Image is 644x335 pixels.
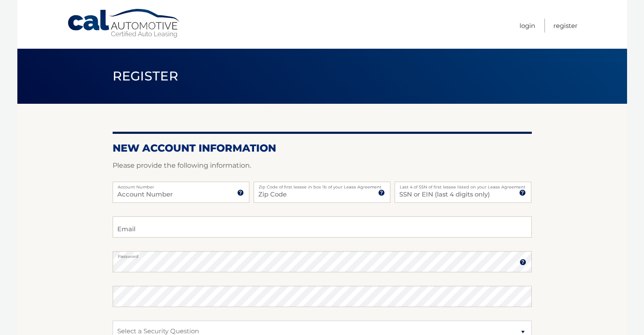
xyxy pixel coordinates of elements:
[113,251,532,258] label: Password
[254,182,390,188] label: Zip Code of first lessee in box 1b of your Lease Agreement
[520,19,535,33] a: Login
[519,189,526,196] img: tooltip.svg
[254,182,390,203] input: Zip Code
[553,19,578,33] a: Register
[378,189,385,196] img: tooltip.svg
[113,160,532,172] p: Please provide the following information.
[113,216,532,238] input: Email
[113,182,249,203] input: Account Number
[113,68,179,84] span: Register
[113,142,532,155] h2: New Account Information
[395,182,531,203] input: SSN or EIN (last 4 digits only)
[67,8,181,39] a: Cal Automotive
[520,259,526,266] img: tooltip.svg
[395,182,531,188] label: Last 4 of SSN of first lessee listed on your Lease Agreement
[113,182,249,188] label: Account Number
[237,189,244,196] img: tooltip.svg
